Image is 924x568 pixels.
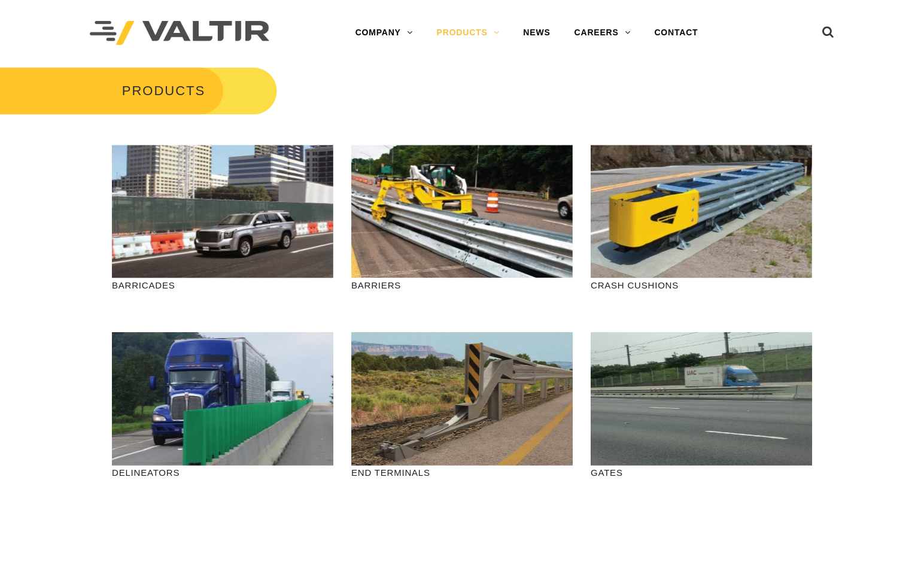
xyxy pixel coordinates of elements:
[112,278,333,292] p: BARRICADES
[591,466,812,479] p: GATES
[90,21,269,45] img: Valtir
[591,278,812,292] p: CRASH CUSHIONS
[642,21,710,45] a: CONTACT
[425,21,512,45] a: PRODUCTS
[563,21,643,45] a: CAREERS
[351,466,573,479] p: END TERMINALS
[351,278,573,292] p: BARRIERS
[112,466,333,479] p: DELINEATORS
[344,21,425,45] a: COMPANY
[511,21,562,45] a: NEWS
